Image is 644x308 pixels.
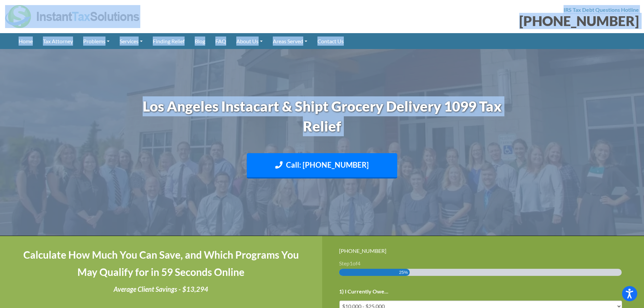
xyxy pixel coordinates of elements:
a: FAQ [210,33,231,49]
img: Instant Tax Solutions Logo [5,5,140,28]
h4: Calculate How Much You Can Save, and Which Programs You May Qualify for in 59 Seconds Online [17,246,305,281]
a: Blog [190,33,210,49]
h1: Los Angeles Instacart & Shipt Grocery Delivery 1099 Tax Relief [135,96,510,136]
span: 4 [357,260,360,266]
a: Call: [PHONE_NUMBER] [247,153,397,179]
a: Instant Tax Solutions Logo [5,13,140,19]
i: Average Client Savings - $13,294 [114,285,208,293]
a: Home [14,33,38,49]
h3: Step of [339,261,627,266]
span: 25% [399,269,408,276]
a: Problems [78,33,115,49]
label: 1) I Currently Owe... [339,288,388,295]
span: 1 [350,260,353,266]
div: [PHONE_NUMBER] [339,246,627,255]
a: Finding Relief [148,33,190,49]
a: About Us [231,33,268,49]
a: Services [115,33,148,49]
div: [PHONE_NUMBER] [327,14,639,28]
strong: IRS Tax Debt Questions Hotline [564,6,639,13]
a: Areas Served [268,33,312,49]
a: Contact Us [312,33,349,49]
a: Tax Attorney [38,33,78,49]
